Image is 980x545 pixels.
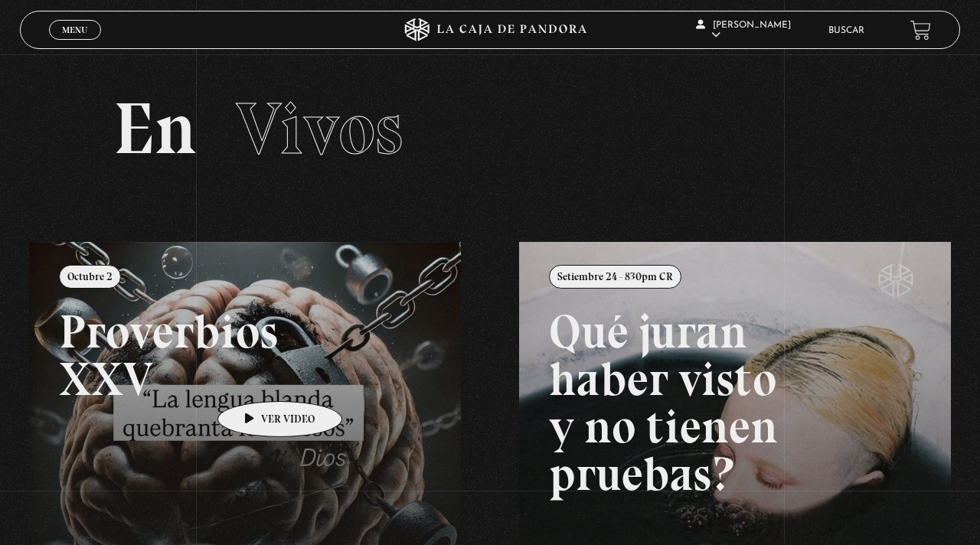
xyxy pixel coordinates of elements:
[62,25,87,34] span: Menu
[696,21,791,40] span: [PERSON_NAME]
[236,85,403,172] span: Vivos
[57,38,93,49] span: Cerrar
[113,93,866,165] h2: En
[910,20,931,41] a: View your shopping cart
[828,26,864,35] a: Buscar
